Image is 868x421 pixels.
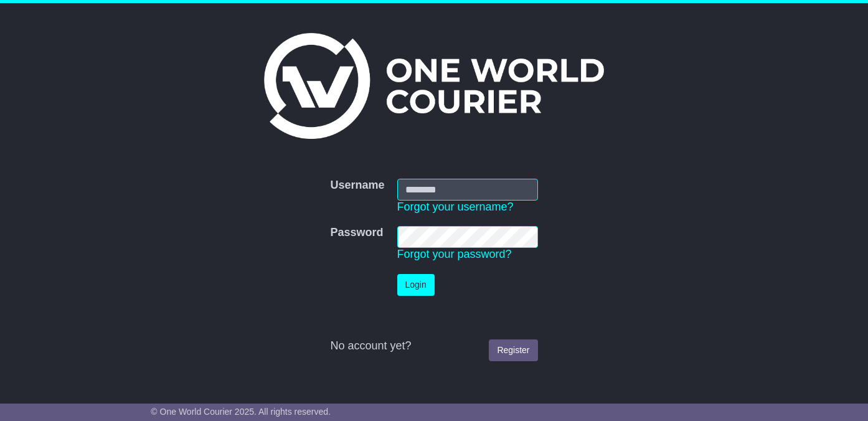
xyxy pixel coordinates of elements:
a: Register [489,339,537,361]
div: No account yet? [330,339,537,353]
button: Login [397,274,435,296]
a: Forgot your username? [397,201,514,213]
span: © One World Courier 2025. All rights reserved. [151,407,331,417]
a: Forgot your password? [397,248,512,260]
img: One World [264,33,604,139]
label: Username [330,179,384,192]
label: Password [330,226,383,240]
